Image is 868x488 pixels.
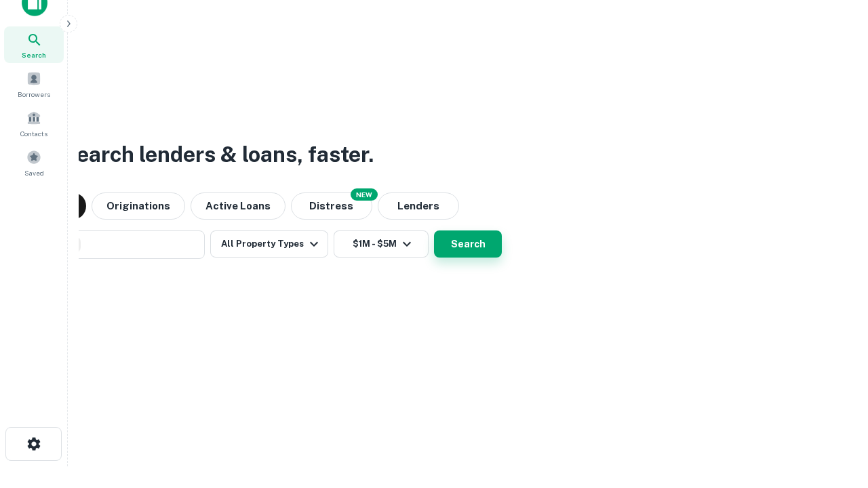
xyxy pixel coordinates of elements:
h3: Search lenders & loans, faster. [62,138,374,171]
span: Borrowers [18,89,50,100]
span: Search [22,49,46,60]
button: $1M - $5M [334,230,429,258]
a: Saved [4,144,64,181]
span: Contacts [20,128,47,139]
span: Saved [24,167,44,178]
iframe: Chat Widget [800,380,868,445]
button: Search distressed loans with lien and other non-mortgage details. [291,192,372,220]
a: Borrowers [4,66,64,102]
a: Contacts [4,105,64,142]
button: Active Loans [191,192,285,220]
div: NEW [351,188,378,201]
button: Lenders [378,192,459,220]
button: All Property Types [210,230,328,258]
button: Originations [92,192,185,220]
button: Search [434,230,502,258]
a: Search [4,26,64,63]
